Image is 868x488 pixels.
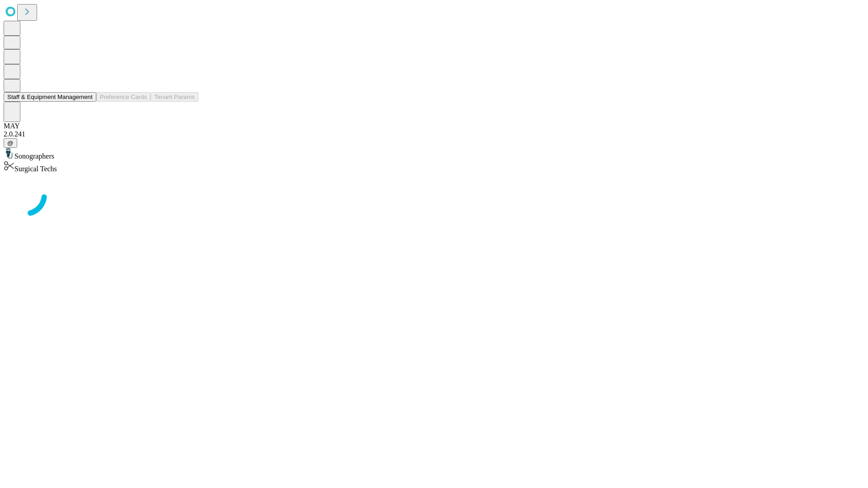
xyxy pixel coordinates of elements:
[4,130,864,138] div: 2.0.241
[7,140,14,146] span: @
[4,138,17,148] button: @
[4,122,864,130] div: MAY
[151,92,198,102] button: Tenant Params
[4,92,96,102] button: Staff & Equipment Management
[96,92,151,102] button: Preference Cards
[4,148,864,160] div: Sonographers
[4,160,864,173] div: Surgical Techs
